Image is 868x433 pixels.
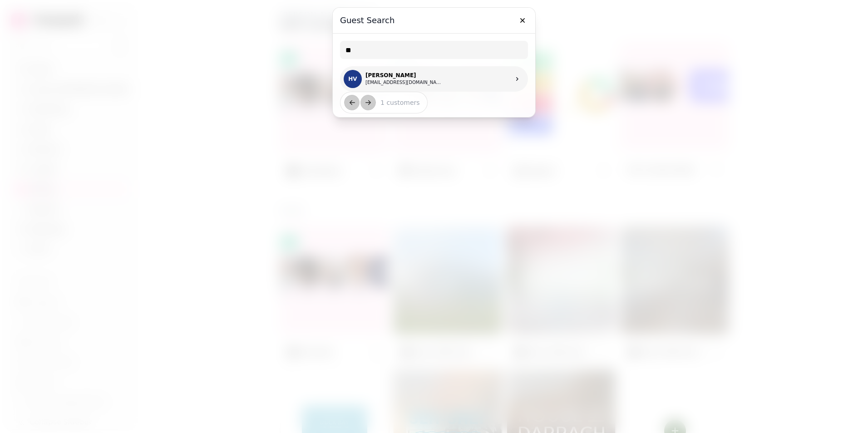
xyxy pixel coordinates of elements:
p: 1 customers [373,98,420,107]
button: [EMAIL_ADDRESS][DOMAIN_NAME] [365,79,443,86]
p: [PERSON_NAME] [365,72,443,79]
a: H VHV[PERSON_NAME][EMAIL_ADDRESS][DOMAIN_NAME] [340,66,528,92]
button: next [360,95,376,110]
button: back [344,95,360,110]
h3: Guest Search [340,15,528,26]
span: HV [348,76,357,82]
